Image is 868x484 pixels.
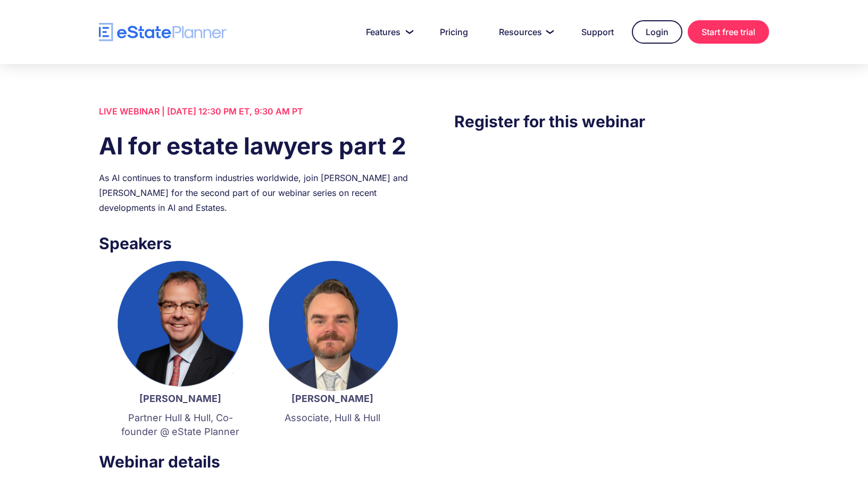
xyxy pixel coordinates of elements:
p: Associate, Hull & Hull [267,411,398,425]
h3: Speakers [99,231,414,256]
a: Start free trial [688,20,769,44]
p: Partner Hull & Hull, Co-founder @ eState Planner [115,411,246,439]
a: Features [353,21,422,43]
strong: [PERSON_NAME] [139,393,221,404]
div: As AI continues to transform industries worldwide, join [PERSON_NAME] and [PERSON_NAME] for the s... [99,170,414,215]
div: LIVE WEBINAR | [DATE] 12:30 PM ET, 9:30 AM PT [99,104,414,119]
a: home [99,23,227,42]
h3: Webinar details [99,449,414,474]
a: Pricing [427,21,481,43]
a: Login [632,20,682,44]
h3: Register for this webinar [454,109,769,134]
strong: [PERSON_NAME] [291,393,373,404]
a: Support [569,21,627,43]
h1: AI for estate lawyers part 2 [99,129,414,162]
a: Resources [486,21,563,43]
iframe: Form 0 [454,155,769,336]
